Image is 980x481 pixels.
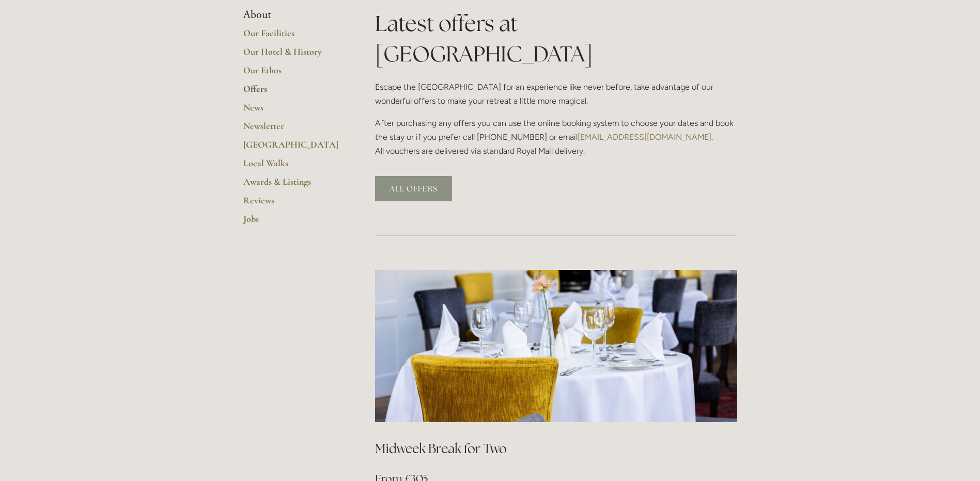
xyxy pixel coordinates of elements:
a: Our Hotel & History [243,46,342,65]
a: Offers [243,83,342,102]
p: After purchasing any offers you can use the online booking system to choose your dates and book t... [375,116,737,158]
p: Escape the [GEOGRAPHIC_DATA] for an experience like never before, take advantage of our wonderful... [375,80,737,108]
a: ALL OFFERS [375,176,452,201]
a: Jobs [243,213,342,232]
a: Our Ethos [243,65,342,83]
h2: Midweek Break for Two [375,440,737,458]
li: About [243,8,342,22]
a: Awards & Listings [243,176,342,195]
a: Newsletter [243,120,342,139]
a: Local Walks [243,157,342,176]
h1: Latest offers at [GEOGRAPHIC_DATA] [375,8,737,69]
a: [EMAIL_ADDRESS][DOMAIN_NAME] [578,132,711,142]
a: News [243,102,342,120]
a: [GEOGRAPHIC_DATA] [243,139,342,157]
a: Our Facilities [243,27,342,46]
img: 190325_losehillhousehotel_015.jpg [375,270,737,423]
a: Reviews [243,195,342,213]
